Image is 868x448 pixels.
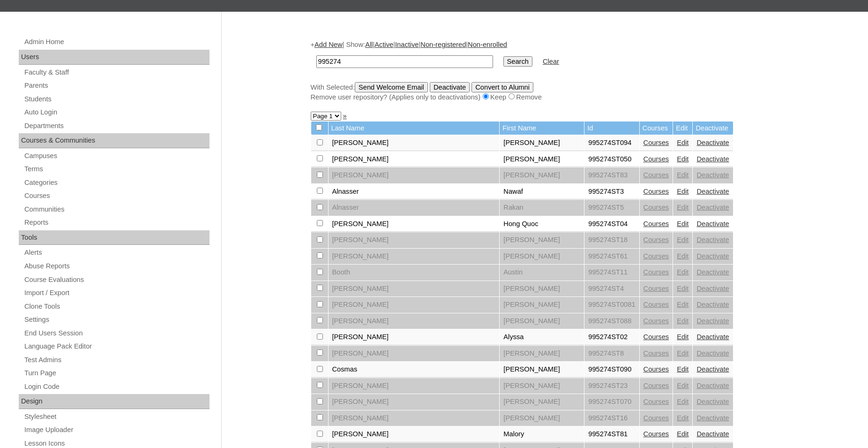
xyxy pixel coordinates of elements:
a: Edit [677,171,688,179]
a: Edit [677,301,688,308]
a: Terms [23,163,210,175]
div: Users [19,50,210,65]
td: Austin [500,265,584,281]
td: 995274ST070 [584,394,639,410]
a: Courses [644,430,669,438]
a: Deactivate [696,236,729,243]
a: Courses [644,204,669,211]
a: Courses [644,236,669,243]
div: Remove user repository? (Applies only to deactivations) Keep Remove [311,92,775,102]
div: Tools [19,230,210,245]
td: 995274ST0081 [584,297,639,313]
td: [PERSON_NAME] [329,281,500,297]
a: Students [23,93,210,105]
div: Courses & Communities [19,133,210,148]
td: Edit [673,121,692,135]
input: Search [316,55,493,68]
div: + | Show: | | | | [311,40,775,102]
td: [PERSON_NAME] [329,394,500,410]
a: Deactivate [696,365,729,373]
a: Deactivate [696,398,729,405]
a: Edit [677,268,688,276]
td: Malory [500,426,584,442]
td: 995274ST83 [584,167,639,183]
a: Courses [644,365,669,373]
td: [PERSON_NAME] [329,167,500,183]
a: Deactivate [696,285,729,292]
a: Edit [677,365,688,373]
td: [PERSON_NAME] [329,152,500,167]
td: [PERSON_NAME] [500,378,584,394]
a: Login Code [23,381,210,393]
a: Deactivate [696,349,729,357]
input: Deactivate [430,82,470,92]
a: Courses [644,252,669,260]
td: [PERSON_NAME] [329,297,500,313]
a: Reports [23,217,210,228]
a: Categories [23,177,210,189]
td: Id [584,121,639,135]
td: Cosmas [329,362,500,378]
a: Faculty & Staff [23,67,210,78]
td: 995274ST8 [584,346,639,362]
td: [PERSON_NAME] [500,410,584,426]
a: Deactivate [696,430,729,438]
td: 995274ST088 [584,313,639,329]
td: Last Name [329,121,500,135]
a: Courses [644,285,669,292]
td: Courses [640,121,673,135]
a: Edit [677,430,688,438]
a: Settings [23,314,210,326]
a: Edit [677,220,688,228]
td: [PERSON_NAME] [329,135,500,151]
td: Booth [329,265,500,281]
a: Courses [644,171,669,179]
a: Clone Tools [23,301,210,312]
a: Deactivate [696,204,729,211]
a: Stylesheet [23,411,210,423]
a: Parents [23,80,210,91]
td: Deactivate [693,121,733,135]
td: 995274ST16 [584,410,639,426]
input: Send Welcome Email [355,82,428,92]
td: [PERSON_NAME] [500,281,584,297]
a: Courses [644,139,669,146]
a: Deactivate [696,139,729,146]
a: Edit [677,398,688,405]
a: Courses [644,155,669,163]
td: [PERSON_NAME] [500,394,584,410]
td: 995274ST02 [584,329,639,345]
a: Courses [644,382,669,389]
a: Edit [677,204,688,211]
a: Courses [23,190,210,202]
a: Courses [644,301,669,308]
td: [PERSON_NAME] [329,232,500,248]
a: Departments [23,120,210,132]
a: Courses [644,333,669,341]
a: Campuses [23,150,210,162]
td: 995274ST11 [584,265,639,281]
td: [PERSON_NAME] [500,249,584,265]
a: Edit [677,349,688,357]
a: Inactive [395,41,419,48]
a: Deactivate [696,252,729,260]
a: Edit [677,252,688,260]
div: With Selected: [311,82,775,102]
a: Courses [644,414,669,422]
a: Deactivate [696,382,729,389]
td: [PERSON_NAME] [500,152,584,167]
a: Courses [644,220,669,228]
a: Course Evaluations [23,274,210,286]
a: Deactivate [696,171,729,179]
a: Deactivate [696,155,729,163]
a: Deactivate [696,268,729,276]
td: Alnasser [329,184,500,200]
a: Import / Export [23,287,210,299]
td: Hong Quoc [500,216,584,232]
a: Courses [644,398,669,405]
td: 995274ST18 [584,232,639,248]
a: Alerts [23,247,210,258]
a: Add New [314,41,342,48]
a: All [365,41,373,48]
a: Language Pack Editor [23,341,210,352]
